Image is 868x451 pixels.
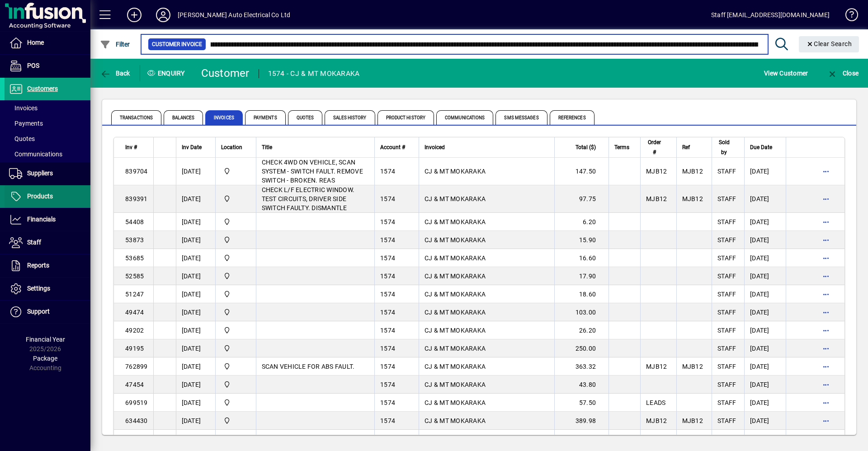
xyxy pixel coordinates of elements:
[744,303,786,321] td: [DATE]
[425,381,486,388] span: CJ & MT MOKARAKA
[245,110,286,125] span: Payments
[764,66,808,80] span: View Customer
[762,65,810,81] button: View Customer
[176,430,215,448] td: [DATE]
[5,301,90,323] a: Support
[152,40,202,49] span: Customer Invoice
[176,412,215,430] td: [DATE]
[425,236,486,244] span: CJ & MT MOKARAKA
[554,412,609,430] td: 389.98
[27,193,53,200] span: Products
[27,308,50,315] span: Support
[425,142,445,152] span: Invoiced
[221,380,250,390] span: Central
[380,272,395,280] span: 1574
[717,137,731,157] span: Sold by
[125,254,144,262] span: 53685
[5,55,90,77] a: POS
[125,218,144,225] span: 54408
[819,413,833,428] button: More options
[554,249,609,267] td: 16.60
[221,362,250,371] span: Central
[550,110,594,125] span: References
[839,2,857,31] a: Knowledge Base
[744,321,786,339] td: [DATE]
[5,185,90,208] a: Products
[125,236,144,244] span: 53873
[221,166,250,176] span: Central
[825,65,861,81] button: Close
[750,142,772,152] span: Due Date
[560,142,604,152] div: Total ($)
[125,142,137,152] span: Inv #
[125,399,148,406] span: 699519
[744,430,786,448] td: [DATE]
[744,267,786,285] td: [DATE]
[717,168,736,175] span: STAFF
[436,110,493,125] span: Communications
[827,70,859,77] span: Close
[380,291,395,298] span: 1574
[176,357,215,376] td: [DATE]
[614,142,629,152] span: Terms
[221,325,250,335] span: Central
[380,381,395,388] span: 1574
[5,162,90,185] a: Suppliers
[201,66,250,80] div: Customer
[182,142,210,152] div: Inv Date
[205,110,243,125] span: Invoices
[717,254,736,262] span: STAFF
[380,236,395,244] span: 1574
[554,213,609,231] td: 6.20
[5,116,90,131] a: Payments
[262,159,363,184] span: CHECK 4WD ON VEHICLE, SCAN SYSTEM - SWITCH FAULT. REMOVE SWITCH - BROKEN. REAS
[182,142,202,152] span: Inv Date
[27,169,53,177] span: Suppliers
[554,357,609,376] td: 363.32
[682,142,690,152] span: Ref
[717,381,736,388] span: STAFF
[221,142,250,152] div: Location
[27,262,49,269] span: Reports
[380,399,395,406] span: 1574
[817,65,868,81] app-page-header-button: Close enquiry
[100,70,130,77] span: Back
[176,213,215,231] td: [DATE]
[744,412,786,430] td: [DATE]
[425,363,486,370] span: CJ & MT MOKARAKA
[27,62,39,69] span: POS
[5,208,90,231] a: Financials
[744,231,786,249] td: [DATE]
[425,309,486,316] span: CJ & MT MOKARAKA
[176,376,215,394] td: [DATE]
[425,218,486,225] span: CJ & MT MOKARAKA
[744,376,786,394] td: [DATE]
[262,142,369,152] div: Title
[380,142,413,152] div: Account #
[717,399,736,406] span: STAFF
[380,142,405,152] span: Account #
[221,217,250,227] span: Central
[554,376,609,394] td: 43.80
[176,285,215,303] td: [DATE]
[176,249,215,267] td: [DATE]
[646,137,671,157] div: Order #
[646,363,667,370] span: MJB12
[380,345,395,352] span: 1574
[125,168,148,175] span: 839704
[125,272,144,280] span: 52585
[221,235,250,245] span: Central
[325,110,375,125] span: Sales History
[5,231,90,254] a: Staff
[176,394,215,412] td: [DATE]
[176,303,215,321] td: [DATE]
[646,137,663,157] span: Order #
[380,363,395,370] span: 1574
[221,194,250,204] span: Central
[554,185,609,213] td: 97.75
[717,195,736,202] span: STAFF
[9,135,35,142] span: Quotes
[100,41,130,48] span: Filter
[682,168,703,175] span: MJB12
[425,168,486,175] span: CJ & MT MOKARAKA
